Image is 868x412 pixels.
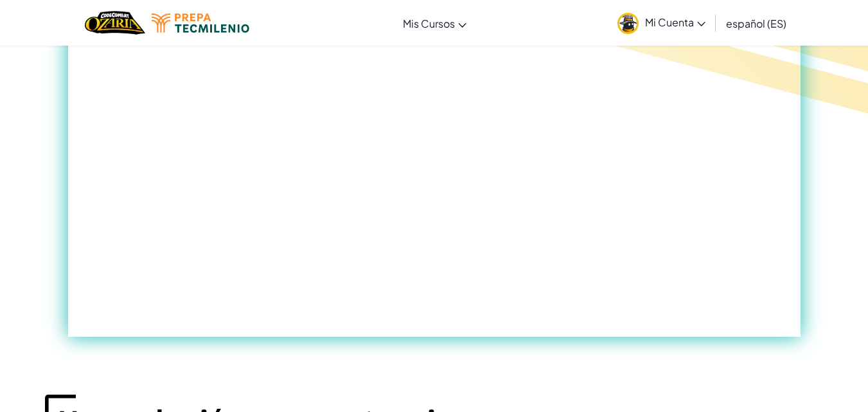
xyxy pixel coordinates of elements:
[611,3,712,43] a: Mi Cuenta
[720,6,793,40] a: español (ES)
[152,13,249,33] img: Tecmilenio logo
[726,17,786,30] span: español (ES)
[403,17,455,30] span: Mis Cursos
[396,6,473,40] a: Mis Cursos
[645,15,705,29] span: Mi Cuenta
[85,10,145,36] img: Home
[617,13,639,34] img: avatar
[85,10,145,36] a: Ozaria by CodeCombat logo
